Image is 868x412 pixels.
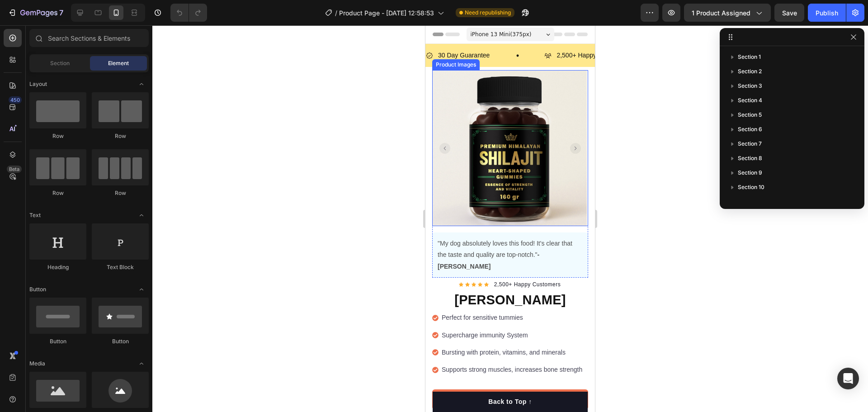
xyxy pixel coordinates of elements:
[69,255,135,263] p: 2,500+ Happy Customers
[108,59,129,67] span: Element
[738,168,762,177] span: Section 9
[9,35,52,43] div: Product Images
[29,132,86,140] div: Row
[808,4,846,22] button: Publish
[50,59,70,67] span: Section
[29,211,41,219] span: Text
[134,356,149,371] span: Toggle open
[12,213,157,247] p: "My dog absolutely loves this food! It's clear that the taste and quality are top-notch."
[16,304,157,316] p: Supercharge immunity System
[145,118,156,128] button: Carousel Next Arrow
[782,9,797,17] span: Save
[738,125,762,134] span: Section 6
[7,366,162,387] button: Back to Top ↑
[816,8,838,18] div: Publish
[738,154,762,163] span: Section 8
[29,263,86,271] div: Heading
[684,4,771,22] button: 1 product assigned
[92,337,149,346] div: Button
[134,208,149,223] span: Toggle open
[692,8,750,18] span: 1 product assigned
[29,360,45,368] span: Media
[131,24,203,36] p: 2,500+ Happy Customers
[29,337,86,346] div: Button
[837,368,859,389] div: Open Intercom Messenger
[29,29,149,47] input: Search Sections & Elements
[29,189,86,197] div: Row
[738,110,762,119] span: Section 5
[335,8,337,18] span: /
[16,287,157,298] p: Perfect for sensitive tummies
[134,77,149,91] span: Toggle open
[465,9,511,17] span: Need republishing
[92,263,149,271] div: Text Block
[92,132,149,140] div: Row
[29,285,46,294] span: Button
[12,226,114,244] strong: -[PERSON_NAME]
[170,4,207,22] div: Undo/Redo
[738,183,764,192] span: Section 10
[63,372,106,381] div: Back to Top ↑
[7,364,163,384] button: Add to cart
[339,8,434,18] span: Product Page - [DATE] 12:58:53
[4,4,67,22] button: 7
[7,264,163,286] h1: [PERSON_NAME]
[16,339,157,350] p: Supports strong muscles, increases bone strength
[92,189,149,197] div: Row
[14,118,25,128] button: Carousel Back Arrow
[16,322,157,333] p: Bursting with protein, vitamins, and minerals
[9,96,22,104] div: 450
[425,25,595,412] iframe: Design area
[29,80,47,88] span: Layout
[774,4,804,22] button: Save
[59,7,63,18] p: 7
[134,282,149,297] span: Toggle open
[7,166,22,173] div: Beta
[738,67,762,76] span: Section 2
[738,139,762,148] span: Section 7
[738,96,762,105] span: Section 4
[738,52,761,62] span: Section 1
[738,81,762,90] span: Section 3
